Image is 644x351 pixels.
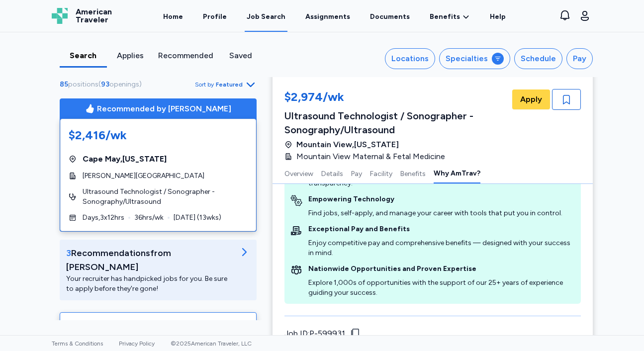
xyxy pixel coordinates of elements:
button: Benefits [400,163,426,183]
div: Enjoy competitive pay and comprehensive benefits — designed with your success in mind. [308,238,575,258]
span: Cape May , [US_STATE] [83,153,167,165]
a: Job Search [245,1,287,32]
span: Days , 3 x 12 hrs [83,213,124,223]
div: Pay [573,53,586,65]
div: Job Search [247,12,285,22]
span: Mountain View Maternal & Fetal Medicine [296,151,445,163]
span: 85 [60,80,68,88]
div: Find jobs, self-apply, and manage your career with tools that put you in control. [308,208,562,218]
div: Saved [221,50,261,62]
span: Featured [216,81,243,88]
div: Nationwide Opportunities and Proven Expertise [308,264,575,274]
button: Pay [351,163,362,183]
button: Why AmTrav? [434,163,480,183]
span: Benefits [430,12,460,22]
div: Recommended [158,50,213,62]
button: Sort byFeatured [195,79,257,90]
span: Apply [520,93,542,105]
div: Applies [111,50,150,62]
span: Mountain View , [US_STATE] [296,139,399,151]
button: Overview [284,163,313,183]
button: Details [321,163,343,183]
span: [DATE] ( 13 wks) [174,213,221,223]
a: Benefits [430,12,470,22]
button: Specialties [439,48,510,69]
button: Locations [385,48,435,69]
span: [PERSON_NAME][GEOGRAPHIC_DATA] [83,171,204,181]
a: Terms & Conditions [52,340,103,347]
span: 3 [66,248,71,259]
span: positions [68,80,98,88]
button: Apply [512,89,550,109]
div: ( ) [60,80,146,89]
div: $2,416/wk [69,127,248,143]
div: $2,974/wk [284,89,510,107]
span: © 2025 American Traveler, LLC [171,340,252,347]
span: American Traveler [76,8,112,24]
div: Exceptional Pay and Benefits [308,224,575,234]
div: Your recruiter has handpicked jobs for you. Be sure to apply before they're gone! [66,274,234,294]
a: Privacy Policy [119,340,155,347]
span: Recommended by [PERSON_NAME] [97,103,231,115]
div: Recommendation s from [PERSON_NAME] [66,246,234,274]
div: Ultrasound Technologist / Sonographer - Sonography/Ultrasound [284,109,510,137]
button: Pay [566,48,593,69]
div: Empowering Technology [308,194,562,204]
div: Explore 1,000s of opportunities with the support of our 25+ years of experience guiding your succ... [308,278,575,298]
div: Locations [391,53,429,65]
img: Logo [52,8,68,24]
div: Specialties [446,53,488,65]
span: Sort by [195,81,214,88]
div: Job ID: P-599931 [284,328,345,340]
div: Search [64,50,103,62]
span: 93 [101,80,109,88]
span: openings [109,80,139,88]
button: Copy Job ID [349,328,430,340]
span: Ultrasound Technologist / Sonographer - Sonography/Ultrasound [83,187,248,207]
span: 36 hrs/wk [134,213,164,223]
button: Facility [370,163,392,183]
div: Schedule [521,53,556,65]
button: Schedule [514,48,562,69]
